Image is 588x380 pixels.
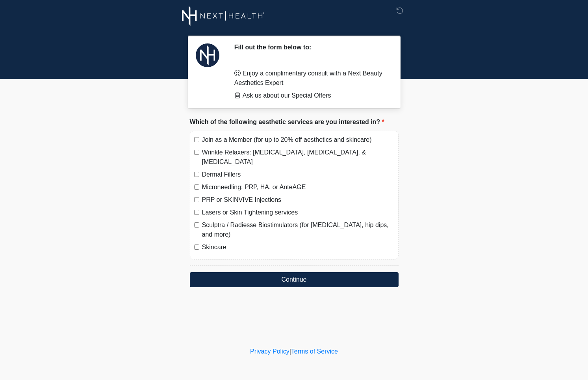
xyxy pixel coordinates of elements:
label: Which of the following aesthetic services are you interested in? [190,117,384,127]
label: Dermal Fillers [202,170,394,179]
input: Wrinkle Relaxers: [MEDICAL_DATA], [MEDICAL_DATA], & [MEDICAL_DATA] [194,150,199,155]
label: Skincare [202,243,394,252]
a: | [289,348,291,355]
li: Enjoy a complimentary consult with a Next Beauty Aesthetics Expert [234,69,387,88]
li: Ask us about our Special Offers [234,91,387,100]
input: Sculptra / Radiesse Biostimulators (for [MEDICAL_DATA], hip dips, and more) [194,222,199,228]
label: Microneedling: PRP, HA, or AnteAGE [202,182,394,192]
a: Terms of Service [291,348,338,355]
label: Sculptra / Radiesse Biostimulators (for [MEDICAL_DATA], hip dips, and more) [202,220,394,239]
label: Join as a Member (for up to 20% off aesthetics and skincare) [202,135,394,145]
img: Next Beauty Logo [182,6,265,26]
input: Dermal Fillers [194,172,199,177]
button: Continue [190,272,399,287]
a: Privacy Policy [250,348,289,355]
label: Wrinkle Relaxers: [MEDICAL_DATA], [MEDICAL_DATA], & [MEDICAL_DATA] [202,148,394,167]
label: PRP or SKINVIVE Injections [202,195,394,205]
input: Lasers or Skin Tightening services [194,210,199,215]
input: Microneedling: PRP, HA, or AnteAGE [194,184,199,190]
input: PRP or SKINVIVE Injections [194,197,199,202]
img: Agent Avatar [196,43,219,67]
label: Lasers or Skin Tightening services [202,208,394,217]
input: Skincare [194,245,199,250]
input: Join as a Member (for up to 20% off aesthetics and skincare) [194,137,199,142]
h2: Fill out the form below to: [234,43,387,51]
